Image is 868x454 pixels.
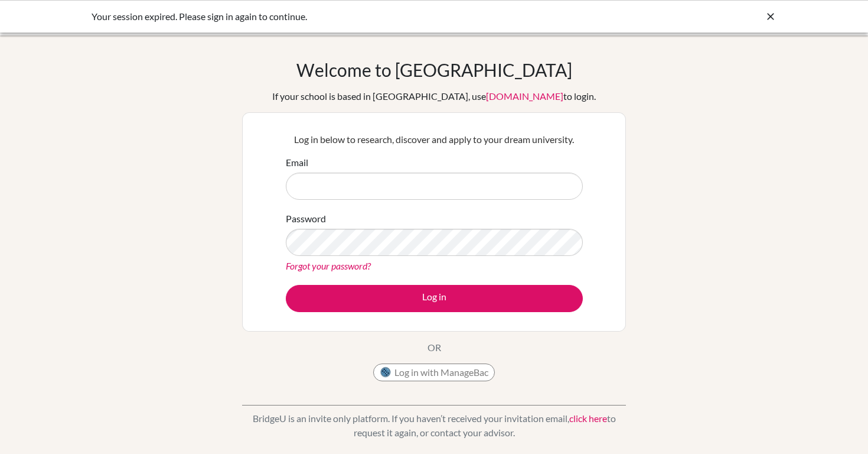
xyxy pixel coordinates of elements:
[569,413,607,424] a: click here
[286,155,308,170] label: Email
[286,260,371,271] a: Forgot your password?
[373,364,495,381] button: Log in with ManageBac
[428,340,441,355] p: OR
[92,9,599,24] div: Your session expired. Please sign in again to continue.
[486,90,563,102] a: [DOMAIN_NAME]
[242,411,626,440] p: BridgeU is an invite only platform. If you haven’t received your invitation email, to request it ...
[286,132,583,147] p: Log in below to research, discover and apply to your dream university.
[286,285,583,312] button: Log in
[296,59,572,80] h1: Welcome to [GEOGRAPHIC_DATA]
[286,212,326,226] label: Password
[272,89,596,103] div: If your school is based in [GEOGRAPHIC_DATA], use to login.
